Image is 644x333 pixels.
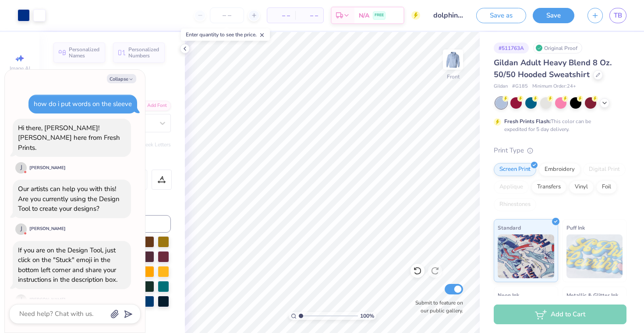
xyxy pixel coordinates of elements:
[494,198,536,211] div: Rhinestones
[609,8,626,23] a: TB
[15,162,27,174] div: J
[512,83,528,90] span: # G185
[539,163,580,176] div: Embroidery
[360,312,374,320] span: 100 %
[494,163,536,176] div: Screen Print
[69,46,100,59] span: Personalized Names
[498,290,519,300] span: Neon Ink
[444,51,462,68] img: Front
[18,184,120,213] div: Our artists can help you with this! Are you currently using the Design Tool to create your designs?
[532,83,576,90] span: Minimum Order: 24 +
[566,223,585,232] span: Puff Ink
[359,11,369,20] span: N/A
[533,8,574,23] button: Save
[531,181,566,194] div: Transfers
[107,74,136,83] button: Collapse
[504,117,612,133] div: This color can be expedited for 5 day delivery.
[476,8,526,23] button: Save as
[18,124,120,152] div: Hi there, [PERSON_NAME]! [PERSON_NAME] here from Fresh Prints.
[18,246,117,284] div: If you are on the Design Tool, just click on the "Stuck" emoji in the bottom left corner and shar...
[15,294,27,306] div: J
[181,28,270,41] div: Enter quantity to see the price.
[533,43,582,53] div: Original Proof
[569,181,594,194] div: Vinyl
[566,290,618,300] span: Metallic & Glitter Ink
[494,181,529,194] div: Applique
[29,226,66,232] div: [PERSON_NAME]
[447,73,460,81] div: Front
[29,165,66,171] div: [PERSON_NAME]
[272,11,290,20] span: – –
[596,181,617,194] div: Foil
[210,7,244,23] input: – –
[504,118,551,125] strong: Fresh Prints Flash:
[136,101,171,111] div: Add Font
[614,11,622,21] span: TB
[410,299,463,315] label: Submit to feature on our public gallery.
[494,83,508,90] span: Gildan
[34,99,132,108] div: how do i put words on the sleeve
[301,11,318,20] span: – –
[566,234,623,278] img: Puff Ink
[494,57,612,80] span: Gildan Adult Heavy Blend 8 Oz. 50/50 Hooded Sweatshirt
[375,12,384,18] span: FREE
[10,65,30,72] span: Image AI
[29,297,66,303] div: [PERSON_NAME]
[427,7,470,24] input: Untitled Design
[494,43,529,53] div: # 511763A
[498,223,521,232] span: Standard
[583,163,626,176] div: Digital Print
[128,46,159,59] span: Personalized Numbers
[494,145,626,156] div: Print Type
[15,223,27,235] div: J
[498,234,554,278] img: Standard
